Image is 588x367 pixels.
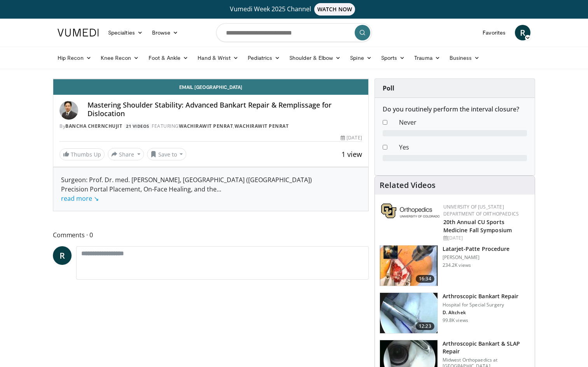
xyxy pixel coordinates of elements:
[443,254,509,261] p: [PERSON_NAME]
[443,262,471,268] p: 234.2K views
[443,204,519,217] a: University of [US_STATE] Department of Orthopaedics
[443,310,519,316] p: D. Altchek
[445,50,485,66] a: Business
[383,84,394,92] strong: Poll
[416,322,434,330] span: 12:23
[515,25,530,40] a: R
[59,148,105,160] a: Thumbs Up
[380,181,436,190] h4: Related Videos
[243,50,285,66] a: Pediatrics
[58,29,99,37] img: VuMedi Logo
[409,50,445,66] a: Trauma
[393,143,533,152] dd: Yes
[443,235,528,242] div: [DATE]
[380,245,437,286] img: 617583_3.png.150x105_q85_crop-smart_upscale.jpg
[381,204,439,218] img: 355603a8-37da-49b6-856f-e00d7e9307d3.png.150x105_q85_autocrop_double_scale_upscale_version-0.2.png
[53,246,72,265] a: R
[376,50,410,66] a: Sports
[108,148,144,160] button: Share
[147,148,187,160] button: Save to
[59,101,78,120] img: Avatar
[147,25,183,40] a: Browse
[443,245,509,253] h3: Latarjet-Patte Procedure
[234,123,289,129] a: Wachirawit Penrat
[443,292,519,300] h3: Arthroscopic Bankart Repair
[285,50,345,66] a: Shoulder & Elbow
[341,150,362,159] span: 1 view
[380,245,530,286] a: 16:34 Latarjet-Patte Procedure [PERSON_NAME] 234.2K views
[193,50,243,66] a: Hand & Wrist
[96,50,144,66] a: Knee Recon
[443,218,512,234] a: 20th Annual CU Sports Medicine Fall Symposium
[383,106,527,113] h6: Do you routinely perform the interval closure?
[53,79,368,95] a: Email [GEOGRAPHIC_DATA]
[53,230,369,240] span: Comments 0
[216,23,372,42] input: Search topics, interventions
[124,123,152,129] a: 21 Videos
[65,123,122,129] a: Bancha Chernchujit
[53,50,96,66] a: Hip Recon
[179,123,233,129] a: Wachirawit Penrat
[87,101,362,118] h4: Mastering Shoulder Stability: Advanced Bankart Repair & Remplissage for Dislocation
[144,50,193,66] a: Foot & Ankle
[345,50,376,66] a: Spine
[443,317,468,324] p: 99.8K views
[443,340,530,355] h3: Arthroscopic Bankart & SLAP Repair
[393,118,533,127] dd: Never
[380,293,437,333] img: 10039_3.png.150x105_q85_crop-smart_upscale.jpg
[443,302,519,308] p: Hospital for Special Surgery
[416,275,434,283] span: 16:34
[59,3,529,16] a: Vumedi Week 2025 ChannelWATCH NOW
[103,25,147,40] a: Specialties
[478,25,510,40] a: Favorites
[314,3,355,16] span: WATCH NOW
[341,134,362,141] div: [DATE]
[59,123,362,130] div: By FEATURING ,
[380,292,530,334] a: 12:23 Arthroscopic Bankart Repair Hospital for Special Surgery D. Altchek 99.8K views
[61,194,99,203] a: read more ↘
[61,175,360,203] div: Surgeon: Prof. Dr. med. [PERSON_NAME], [GEOGRAPHIC_DATA] ([GEOGRAPHIC_DATA]) Precision Portal Pla...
